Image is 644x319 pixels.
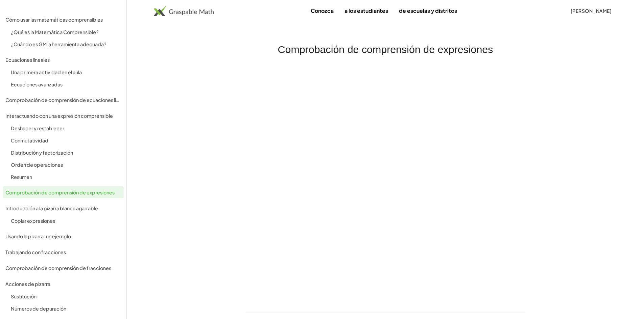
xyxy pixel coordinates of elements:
font: Resumen [11,174,32,180]
font: Orden de operaciones [11,162,63,168]
font: Distribución y factorización [11,150,73,156]
a: Usando la pizarra: un ejemplo [3,230,124,242]
a: de escuelas y distritos [393,4,462,17]
font: Sustitución [11,293,37,299]
font: Ecuaciones lineales [5,57,50,63]
font: Ecuaciones avanzadas [11,81,63,87]
a: Acciones de pizarra [3,278,124,290]
font: Comprobación de comprensión de expresiones [278,44,493,55]
a: Comprobación de comprensión de expresiones [3,186,124,198]
font: ¿Cuándo es GM la herramienta adecuada? [11,41,106,47]
font: de escuelas y distritos [399,7,457,14]
font: Conmutatividad [11,137,48,143]
font: Introducción a la pizarra blanca agarrable [5,205,98,211]
a: Introducción a la pizarra blanca agarrable [3,202,124,214]
font: Usando la pizarra: un ejemplo [5,233,71,239]
a: a los estudiantes [339,4,393,17]
font: Números de depuración [11,305,66,312]
a: Comprobación de comprensión de fracciones [3,262,124,274]
font: Comprobación de comprensión de expresiones [5,189,115,195]
a: Interactuando con una expresión comprensible [3,110,124,122]
font: Comprobación de comprensión de ecuaciones lineales [5,97,131,103]
font: Comprobación de comprensión de fracciones [5,265,111,271]
button: [PERSON_NAME] [565,5,617,17]
a: Trabajando con fracciones [3,246,124,258]
font: Interactuando con una expresión comprensible [5,113,113,119]
font: Una primera actividad en el aula [11,69,82,75]
a: Cómo usar las matemáticas comprensibles [3,14,124,25]
font: Acciones de pizarra [5,281,50,287]
font: Cómo usar las matemáticas comprensibles [5,17,103,23]
font: Copiar expresiones [11,218,55,224]
font: a los estudiantes [344,7,388,14]
a: Comprobación de comprensión de ecuaciones lineales [3,94,124,106]
font: Deshacer y restablecer [11,125,64,131]
font: Trabajando con fracciones [5,249,66,255]
font: ¿Qué es la Matemática Comprensible? [11,29,99,35]
font: [PERSON_NAME] [571,8,612,14]
a: Conozca [305,4,339,17]
a: Ecuaciones lineales [3,54,124,65]
font: Conozca [311,7,334,14]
